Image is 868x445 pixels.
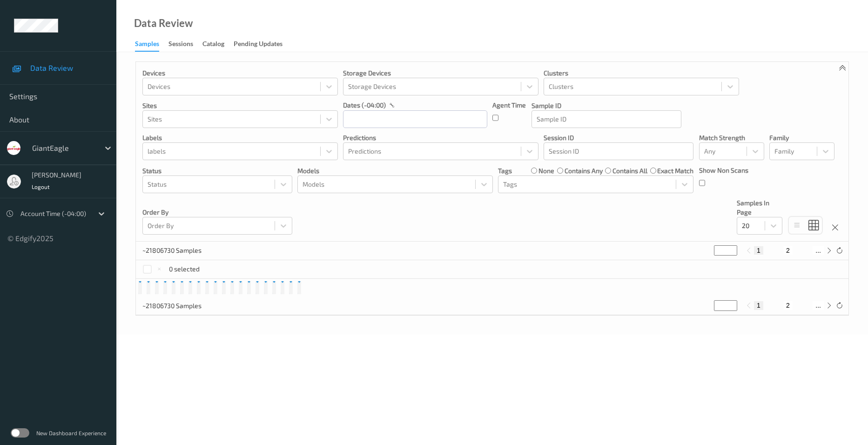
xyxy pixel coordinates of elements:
div: Catalog [202,39,224,51]
p: Devices [142,68,338,78]
label: exact match [657,166,693,175]
a: Sessions [168,38,202,51]
p: Match Strength [699,133,764,142]
button: 2 [783,246,793,255]
a: Catalog [202,38,234,51]
button: 2 [783,301,793,310]
div: Pending Updates [234,39,283,51]
p: Sample ID [532,101,681,110]
p: Storage Devices [343,68,538,78]
label: none [538,166,554,175]
button: 1 [754,301,763,310]
p: Order By [142,208,292,217]
p: ~21806730 Samples [142,301,212,310]
label: contains all [612,166,647,175]
button: ... [813,246,824,255]
p: Models [297,166,493,175]
p: Clusters [544,68,739,78]
a: Samples [135,38,168,52]
div: Sessions [168,39,193,51]
div: Samples [135,39,159,52]
button: ... [813,301,824,310]
p: Show Non Scans [699,166,748,175]
p: dates (-04:00) [343,101,386,110]
div: Data Review [134,19,193,28]
a: Pending Updates [234,38,292,51]
p: Tags [498,166,512,175]
p: Agent Time [492,101,526,110]
button: 1 [754,246,763,255]
p: Sites [142,101,338,110]
p: Samples In Page [737,198,782,217]
p: Status [142,166,292,175]
label: contains any [565,166,603,175]
p: 0 selected [169,264,200,274]
p: Family [769,133,834,142]
p: Predictions [343,133,538,142]
p: Session ID [544,133,693,142]
p: labels [142,133,338,142]
p: ~21806730 Samples [142,246,212,255]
